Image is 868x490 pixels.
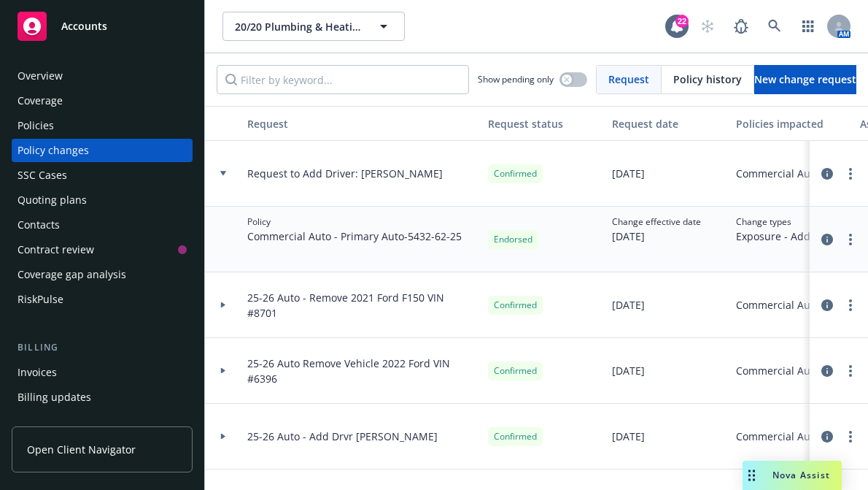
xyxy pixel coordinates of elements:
[675,15,689,28] div: 22
[18,114,54,137] div: Policies
[247,356,476,386] span: 25-26 Auto Remove Vehicle 2022 Ford VIN #6396
[12,114,193,137] a: Policies
[494,167,537,180] span: Confirmed
[794,12,823,41] a: Switch app
[205,338,241,404] div: Toggle Row Expanded
[247,215,462,229] span: Policy
[730,106,854,141] button: Policies impacted
[612,363,645,378] span: [DATE]
[247,116,476,131] div: Request
[12,89,193,112] a: Coverage
[235,19,361,34] span: 20/20 Plumbing & Heating, Inc.
[18,386,91,409] div: Billing updates
[478,73,554,85] span: Show pending only
[608,72,649,87] span: Request
[612,297,645,313] span: [DATE]
[247,229,462,244] span: Commercial Auto - Primary Auto - 5432-62-25
[205,272,241,338] div: Toggle Row Expanded
[743,461,842,490] button: Nova Assist
[12,188,193,212] a: Quoting plans
[736,116,848,131] div: Policies impacted
[736,297,848,313] span: Commercial Auto - Primary Auto
[18,188,87,212] div: Quoting plans
[61,20,107,32] span: Accounts
[736,363,848,378] span: Commercial Auto - Primary Auto
[12,361,193,384] a: Invoices
[494,430,537,443] span: Confirmed
[241,106,482,141] button: Request
[18,361,57,384] div: Invoices
[12,6,193,47] a: Accounts
[736,229,810,244] span: Exposure - Add
[18,238,94,261] div: Contract review
[612,215,701,229] span: Change effective date
[842,296,859,314] a: more
[842,428,859,445] a: more
[743,461,761,490] div: Drag to move
[736,215,810,229] span: Change types
[12,213,193,237] a: Contacts
[612,166,645,181] span: [DATE]
[736,166,848,181] span: Commercial Auto - Primary Auto
[818,165,836,183] a: circleInformation
[205,141,241,207] div: Toggle Row Expanded
[12,263,193,286] a: Coverage gap analysis
[12,288,193,311] a: RiskPulse
[612,229,701,244] span: [DATE]
[842,165,859,183] a: more
[612,116,724,131] div: Request date
[818,428,836,445] a: circleInformation
[673,72,742,87] span: Policy history
[494,233,532,246] span: Endorsed
[772,469,830,481] span: Nova Assist
[18,64,63,88] div: Overview
[217,65,469,94] input: Filter by keyword...
[222,12,405,41] button: 20/20 Plumbing & Heating, Inc.
[612,429,645,444] span: [DATE]
[842,231,859,248] a: more
[12,238,193,261] a: Contract review
[754,65,856,94] a: New change request
[247,166,443,181] span: Request to Add Driver: [PERSON_NAME]
[18,263,126,286] div: Coverage gap analysis
[488,116,600,131] div: Request status
[818,362,836,380] a: circleInformation
[18,164,67,187] div: SSC Cases
[247,429,438,444] span: 25-26 Auto - Add Drvr [PERSON_NAME]
[726,12,756,41] a: Report a Bug
[18,410,98,434] div: Account charges
[27,442,136,457] span: Open Client Navigator
[754,72,856,86] span: New change request
[818,231,836,248] a: circleInformation
[12,164,193,187] a: SSC Cases
[494,364,537,378] span: Confirmed
[693,12,722,41] a: Start snowing
[205,404,241,470] div: Toggle Row Expanded
[760,12,789,41] a: Search
[736,429,848,444] span: Commercial Auto - Primary Auto
[818,296,836,314] a: circleInformation
[247,290,476,321] span: 25-26 Auto - Remove 2021 Ford F150 VIN #8701
[18,139,89,162] div: Policy changes
[18,213,60,237] div: Contacts
[12,386,193,409] a: Billing updates
[12,139,193,162] a: Policy changes
[12,410,193,434] a: Account charges
[482,106,606,141] button: Request status
[12,64,193,88] a: Overview
[842,362,859,380] a: more
[18,288,63,311] div: RiskPulse
[205,207,241,272] div: Toggle Row Expanded
[12,340,193,355] div: Billing
[18,89,63,112] div: Coverage
[494,299,537,312] span: Confirmed
[606,106,730,141] button: Request date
